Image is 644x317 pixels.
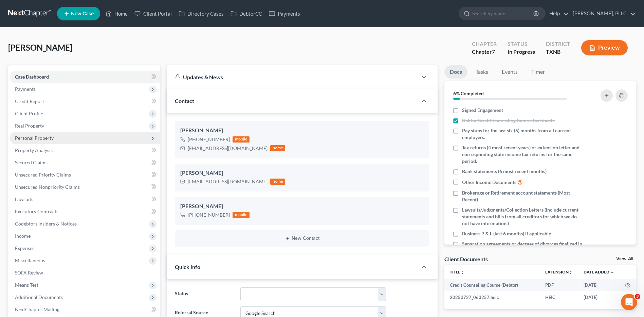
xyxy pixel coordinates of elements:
[10,267,160,279] a: SOFA Review
[10,169,160,181] a: Unsecured Priority Claims
[444,291,540,303] td: 20250727_063257.heic
[635,294,640,299] span: 3
[188,136,230,143] div: [PHONE_NUMBER]
[462,127,582,141] span: Pay stubs for the last six (6) months from all current employers.
[15,160,48,165] span: Secured Claims
[462,189,582,203] span: Brokerage or Retirement account statements (Most Recent)
[227,7,265,20] a: DebtorCC
[472,48,497,56] div: Chapter
[610,270,614,274] i: expand_more
[15,98,44,104] span: Credit Report
[444,279,540,291] td: Credit Counseling Course (Debtor)
[15,221,77,227] span: Codebtors Insiders & Notices
[188,145,268,152] div: [EMAIL_ADDRESS][DOMAIN_NAME]
[472,40,497,48] div: Chapter
[15,111,43,116] span: Client Profile
[621,294,637,310] iframe: Intercom live chat
[584,269,614,274] a: Date Added expand_more
[15,184,80,190] span: Unsecured Nonpriority Claims
[71,11,94,16] span: New Case
[15,86,36,92] span: Payments
[10,303,160,316] a: NextChapter Mailing
[265,7,303,20] a: Payments
[546,7,569,20] a: Help
[233,212,250,218] div: mobile
[10,156,160,169] a: Secured Claims
[540,291,578,303] td: HEIC
[180,236,424,241] button: New Contact
[462,107,503,114] span: Signed Engagement
[15,306,59,312] span: NextChapter Mailing
[270,145,285,151] div: home
[180,169,424,177] div: [PERSON_NAME]
[188,178,268,185] div: [EMAIL_ADDRESS][DOMAIN_NAME]
[569,7,636,20] a: [PERSON_NAME], PLLC
[508,48,535,56] div: In Progress
[508,40,535,48] div: Status
[10,71,160,83] a: Case Dashboard
[462,144,582,165] span: Tax returns (4 most recent years) or extension letter and corresponding state income tax returns ...
[15,74,49,80] span: Case Dashboard
[15,196,33,202] span: Lawsuits
[15,257,45,263] span: Miscellaneous
[175,98,194,104] span: Contact
[10,95,160,107] a: Credit Report
[462,230,551,237] span: Business P & L (last 6 months) if applicable
[462,168,547,175] span: Bank statements (6 most recent months)
[546,40,570,48] div: District
[175,73,409,81] div: Updates & News
[450,269,464,274] a: Titleunfold_more
[462,206,582,227] span: Lawsuits/Judgments/Collection Letters (Include current statements and bills from all creditors fo...
[616,256,633,261] a: View All
[472,7,534,20] input: Search by name...
[10,181,160,193] a: Unsecured Nonpriority Claims
[569,270,573,274] i: unfold_more
[470,65,494,79] a: Tasks
[131,7,175,20] a: Client Portal
[15,245,34,251] span: Expenses
[578,291,620,303] td: [DATE]
[8,43,72,52] span: [PERSON_NAME]
[460,270,464,274] i: unfold_more
[540,279,578,291] td: PDF
[492,48,495,55] span: 7
[15,172,71,178] span: Unsecured Priority Claims
[15,294,63,300] span: Additional Documents
[453,90,484,96] strong: 6% Completed
[444,255,488,263] div: Client Documents
[15,233,31,239] span: Income
[15,123,44,129] span: Real Property
[10,144,160,156] a: Property Analysis
[233,136,250,143] div: mobile
[270,179,285,185] div: home
[180,127,424,135] div: [PERSON_NAME]
[15,270,43,276] span: SOFA Review
[15,147,53,153] span: Property Analysis
[171,287,237,301] label: Status
[15,135,54,141] span: Personal Property
[444,65,467,79] a: Docs
[578,279,620,291] td: [DATE]
[581,40,628,55] button: Preview
[10,205,160,218] a: Executory Contracts
[546,48,570,56] div: TXNB
[102,7,131,20] a: Home
[545,269,573,274] a: Extensionunfold_more
[526,65,550,79] a: Timer
[188,212,230,218] div: [PHONE_NUMBER]
[462,240,582,254] span: Separation agreements or decrees of divorces finalized in the past 2 years
[175,264,200,270] span: Quick Info
[15,208,58,214] span: Executory Contracts
[462,117,555,124] span: Debtor Credit Counseling Course Certificate
[175,7,227,20] a: Directory Cases
[462,179,516,186] span: Other Income Documents
[10,193,160,205] a: Lawsuits
[496,65,523,79] a: Events
[180,202,424,211] div: [PERSON_NAME]
[15,282,38,288] span: Means Test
